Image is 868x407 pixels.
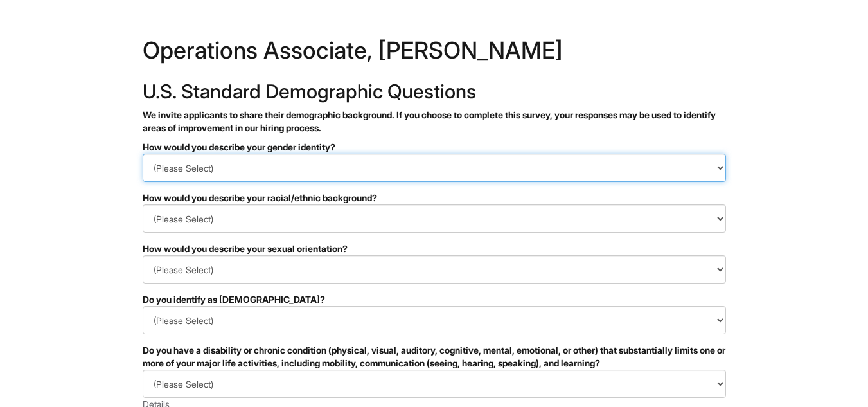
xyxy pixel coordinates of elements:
div: How would you describe your gender identity? [143,141,726,154]
select: How would you describe your gender identity? [143,154,726,182]
select: Do you identify as transgender? [143,306,726,334]
div: Do you have a disability or chronic condition (physical, visual, auditory, cognitive, mental, emo... [143,344,726,370]
div: Do you identify as [DEMOGRAPHIC_DATA]? [143,293,726,306]
h2: U.S. Standard Demographic Questions [143,81,726,102]
select: Do you have a disability or chronic condition (physical, visual, auditory, cognitive, mental, emo... [143,370,726,398]
select: How would you describe your racial/ethnic background? [143,204,726,233]
h1: Operations Associate, [PERSON_NAME] [143,39,726,68]
p: We invite applicants to share their demographic background. If you choose to complete this survey... [143,109,726,134]
div: How would you describe your racial/ethnic background? [143,192,726,204]
select: How would you describe your sexual orientation? [143,255,726,284]
div: How would you describe your sexual orientation? [143,242,726,255]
